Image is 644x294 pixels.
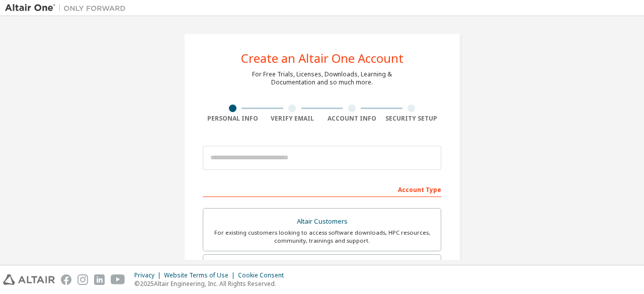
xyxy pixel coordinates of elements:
img: Altair One [5,3,131,13]
img: altair_logo.svg [3,274,55,285]
div: Website Terms of Use [164,271,238,279]
img: linkedin.svg [94,274,105,285]
div: Verify Email [263,115,323,123]
img: youtube.svg [111,274,125,285]
p: © 2025 Altair Engineering, Inc. All Rights Reserved. [134,279,290,288]
div: Privacy [134,271,164,279]
div: For existing customers looking to access software downloads, HPC resources, community, trainings ... [209,229,435,245]
div: Account Type [203,181,441,197]
div: Security Setup [382,115,442,123]
div: For Free Trials, Licenses, Downloads, Learning & Documentation and so much more. [252,70,392,86]
img: facebook.svg [61,274,71,285]
img: instagram.svg [77,274,88,285]
div: Cookie Consent [238,271,290,279]
div: Create an Altair One Account [241,52,404,64]
div: Altair Customers [209,215,435,229]
div: Personal Info [203,115,263,123]
div: Account Info [322,115,382,123]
